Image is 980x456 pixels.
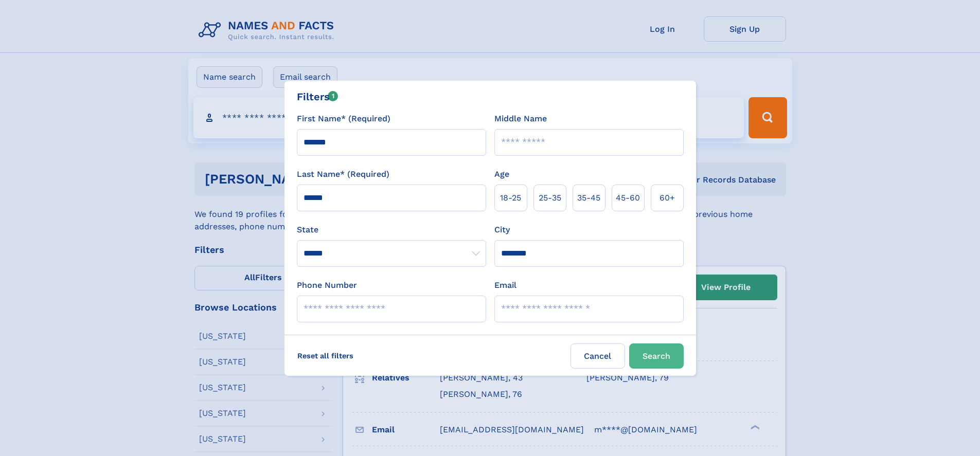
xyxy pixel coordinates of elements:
button: Search [629,343,684,369]
span: 60+ [660,192,675,204]
span: 18‑25 [500,192,521,204]
label: Phone Number [297,279,357,291]
div: Filters [297,89,338,104]
label: State [297,224,486,236]
label: Middle Name [494,113,547,125]
label: Last Name* (Required) [297,168,389,180]
label: First Name* (Required) [297,113,390,125]
label: Age [494,168,509,180]
label: Cancel [571,343,625,369]
span: 35‑45 [577,192,600,204]
label: Email [494,279,516,291]
label: Reset all filters [291,343,360,368]
span: 45‑60 [616,192,640,204]
label: City [494,224,510,236]
span: 25‑35 [539,192,561,204]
